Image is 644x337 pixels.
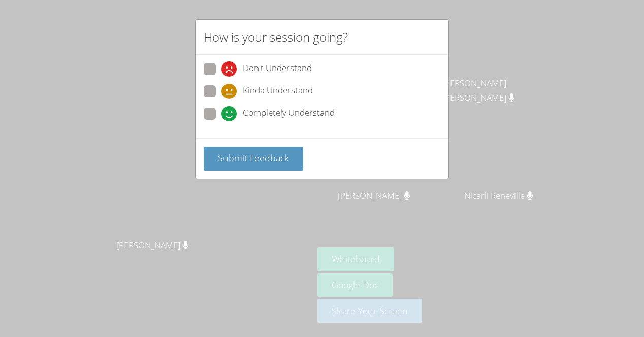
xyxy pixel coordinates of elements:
[243,106,335,121] span: Completely Understand
[243,84,313,99] span: Kinda Understand
[218,152,289,164] span: Submit Feedback
[204,28,348,46] h2: How is your session going?
[204,147,303,171] button: Submit Feedback
[243,61,312,77] span: Don't Understand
